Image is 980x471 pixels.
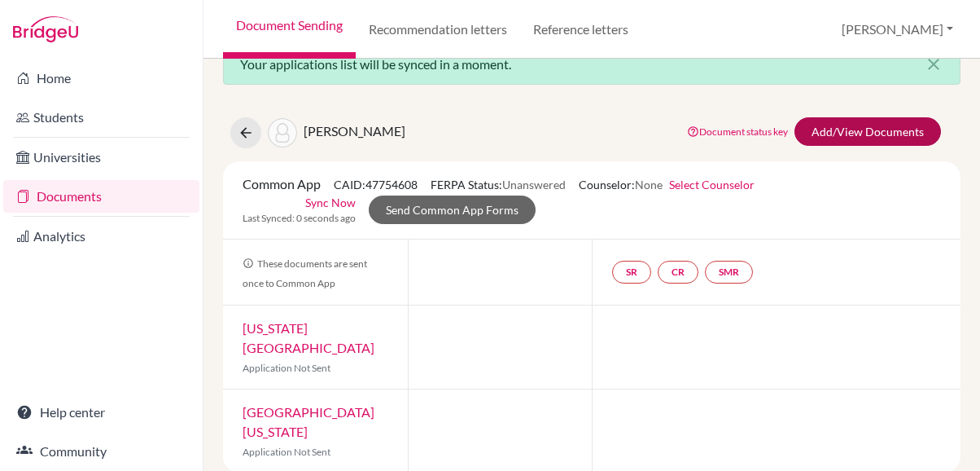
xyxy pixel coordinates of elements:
[687,125,788,138] a: Document status key
[3,396,199,429] a: Help center
[223,44,960,85] div: Your applications list will be synced in a moment.
[3,220,199,253] a: Analytics
[612,261,651,284] a: SR
[243,176,321,191] span: Common App
[908,45,960,84] button: Close
[305,194,356,211] a: Sync Now
[635,178,663,191] span: None
[924,55,943,74] i: close
[13,16,78,42] img: Bridge-U
[705,261,753,284] a: SMR
[3,101,199,134] a: Students
[669,178,755,191] a: Select Counselor
[834,14,960,45] button: [PERSON_NAME]
[3,62,199,95] a: Home
[658,261,698,284] a: CR
[243,320,374,355] a: [US_STATE][GEOGRAPHIC_DATA]
[3,435,199,468] a: Community
[243,211,356,226] span: Last Synced: 0 seconds ago
[243,362,330,374] span: Application Not Sent
[304,123,405,139] span: [PERSON_NAME]
[3,180,199,213] a: Documents
[334,178,418,191] span: CAID: 47754608
[3,141,199,174] a: Universities
[579,178,755,191] span: Counselor:
[369,196,536,224] a: Send Common App Forms
[243,258,367,289] span: These documents are sent once to Common App
[243,404,374,439] a: [GEOGRAPHIC_DATA][US_STATE]
[794,117,941,146] a: Add/View Documents
[243,446,330,458] span: Application Not Sent
[502,178,566,191] span: Unanswered
[431,178,566,191] span: FERPA Status:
